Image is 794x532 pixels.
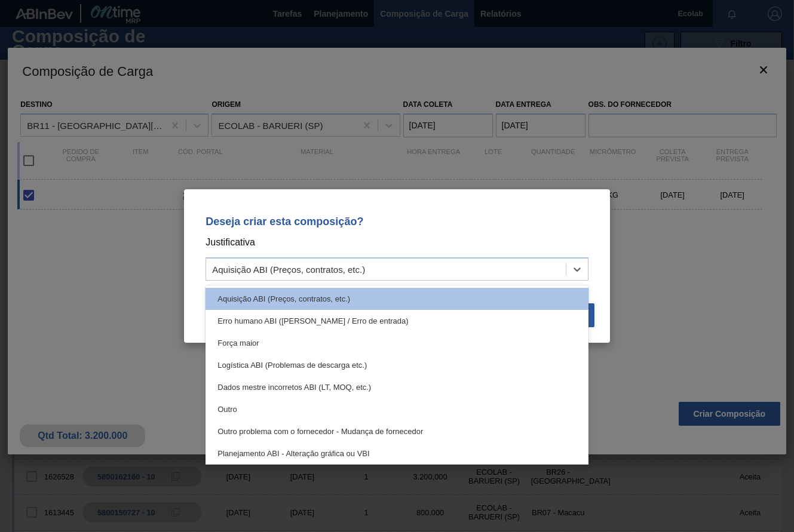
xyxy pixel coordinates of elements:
[206,332,588,354] div: Força maior
[206,216,588,227] p: Deseja criar esta composição?
[206,420,588,442] div: Outro problema com o fornecedor - Mudança de fornecedor
[212,265,365,275] div: Aquisição ABI (Preços, contratos, etc.)
[206,354,588,376] div: Logística ABI (Problemas de descarga etc.)
[206,398,588,420] div: Outro
[206,235,588,250] p: Justificativa
[206,442,588,465] div: Planejamento ABI - Alteração gráfica ou VBI
[206,376,588,398] div: Dados mestre incorretos ABI (LT, MOQ, etc.)
[206,310,588,332] div: Erro humano ABI ([PERSON_NAME] / Erro de entrada)
[206,288,588,310] div: Aquisição ABI (Preços, contratos, etc.)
